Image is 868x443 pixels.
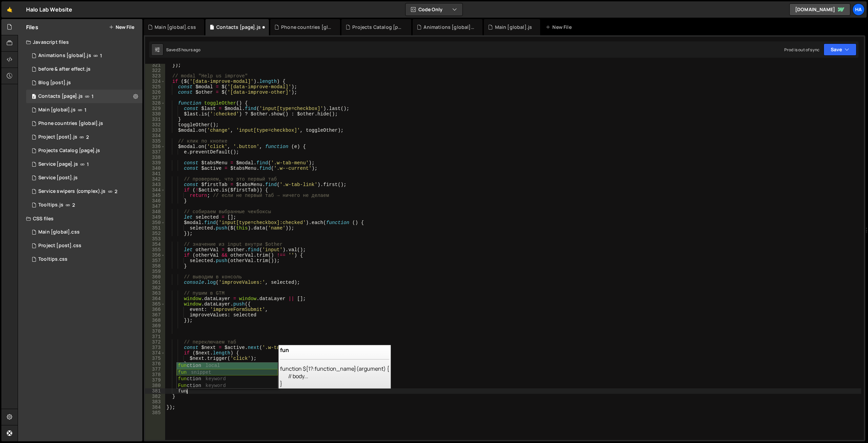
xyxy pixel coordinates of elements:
[145,95,165,100] div: 327
[178,47,201,53] div: 3 hours ago
[145,296,165,301] div: 364
[145,301,165,307] div: 365
[38,107,76,113] div: Main [global].js
[26,198,142,212] div: 826/18329.js
[38,134,77,140] div: Project [post].js
[145,117,165,122] div: 331
[145,356,165,361] div: 375
[145,253,165,258] div: 356
[26,62,142,76] div: 826/19389.js
[38,243,81,249] div: Project [post].css
[38,93,83,99] div: Contacts [page].js
[278,345,391,389] div: function ${1?:function_name}(argument) { // body... }
[1,1,18,18] a: 🤙
[145,198,165,204] div: 346
[26,158,142,171] div: 826/10500.js
[145,383,165,388] div: 380
[145,236,165,242] div: 353
[145,312,165,318] div: 367
[26,239,142,253] div: 826/9226.css
[145,128,165,133] div: 333
[145,329,165,334] div: 370
[38,175,78,181] div: Service [post].js
[145,258,165,263] div: 357
[38,188,105,195] div: Service swipers (complex).js
[26,23,38,31] h2: Files
[145,84,165,90] div: 325
[145,410,165,416] div: 385
[26,76,142,90] div: 826/3363.js
[495,24,532,31] div: Main [global].js
[38,80,71,86] div: Blog [post].js
[145,388,165,394] div: 381
[352,24,403,31] div: Projects Catalog [page].js
[145,193,165,198] div: 345
[145,144,165,149] div: 336
[26,144,142,158] div: 826/10093.js
[38,121,103,127] div: Phone countries [global].js
[72,202,75,208] span: 2
[784,47,820,53] div: Prod is out of sync
[145,231,165,236] div: 352
[166,47,201,53] div: Saved
[26,253,142,266] div: 826/18335.css
[546,24,574,31] div: New File
[109,24,134,30] button: New File
[145,269,165,274] div: 359
[145,79,165,84] div: 324
[145,220,165,225] div: 350
[145,394,165,399] div: 382
[852,3,865,16] a: Ha
[26,130,142,144] div: 826/8916.js
[145,377,165,383] div: 379
[145,350,165,356] div: 374
[26,225,142,239] div: 826/3053.css
[145,225,165,231] div: 351
[824,43,856,56] button: Save
[26,117,142,130] div: 826/24828.js
[145,204,165,209] div: 347
[87,162,89,167] span: 1
[145,171,165,177] div: 341
[145,263,165,269] div: 358
[84,107,86,113] span: 1
[406,3,462,16] button: Code Only
[26,90,142,103] div: 826/1551.js
[38,66,91,72] div: before & after effect.js
[145,155,165,160] div: 338
[145,160,165,166] div: 339
[145,62,165,68] div: 321
[145,100,165,106] div: 328
[86,134,89,140] span: 2
[145,339,165,345] div: 372
[145,177,165,182] div: 342
[145,334,165,339] div: 371
[92,94,94,99] span: 1
[789,3,850,16] a: [DOMAIN_NAME]
[145,122,165,128] div: 332
[145,307,165,312] div: 366
[38,256,67,262] div: Tooltips.css
[145,372,165,377] div: 378
[38,53,91,59] div: Animations [global].js
[155,24,196,31] div: Main [global].css
[145,133,165,139] div: 334
[145,68,165,73] div: 322
[100,53,102,58] span: 1
[18,35,142,49] div: Javascript files
[145,361,165,367] div: 376
[145,247,165,253] div: 355
[145,215,165,220] div: 349
[18,212,142,225] div: CSS files
[145,90,165,95] div: 326
[26,103,142,117] div: 826/1521.js
[145,111,165,117] div: 330
[145,182,165,187] div: 343
[145,345,165,350] div: 373
[145,106,165,111] div: 329
[145,73,165,79] div: 323
[26,5,73,14] div: Halo Lab Website
[216,24,261,31] div: Contacts [page].js
[38,161,78,167] div: Service [page].js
